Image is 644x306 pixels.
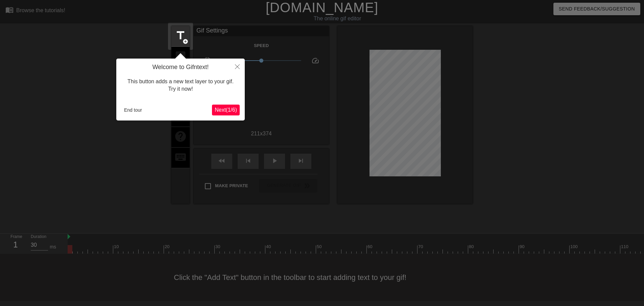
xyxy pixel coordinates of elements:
h4: Welcome to Gifntext! [121,64,240,71]
button: Next [212,105,240,115]
span: Next ( 1 / 6 ) [215,107,237,113]
div: This button adds a new text layer to your gif. Try it now! [121,71,240,100]
button: Close [230,59,245,74]
button: End tour [121,105,145,115]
